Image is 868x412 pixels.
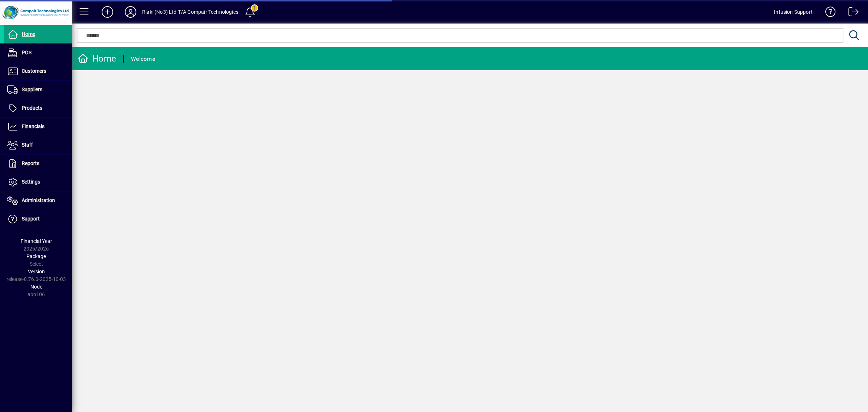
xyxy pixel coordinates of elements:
[22,142,33,148] span: Staff
[96,5,119,18] button: Add
[4,192,72,210] a: Administration
[4,81,72,99] a: Suppliers
[78,53,116,64] div: Home
[22,105,42,111] span: Products
[820,1,836,25] a: Knowledge Base
[4,136,72,154] a: Staff
[22,197,55,203] span: Administration
[119,5,142,18] button: Profile
[774,6,813,18] div: Infusion Support
[28,269,45,274] span: Version
[4,118,72,136] a: Financials
[22,123,44,129] span: Financials
[4,210,72,228] a: Support
[843,1,859,25] a: Logout
[22,31,35,37] span: Home
[22,68,46,74] span: Customers
[142,6,238,18] div: Riaki (No3) Ltd T/A Compair Technologies
[30,284,42,290] span: Node
[4,44,72,62] a: POS
[4,173,72,191] a: Settings
[22,216,40,222] span: Support
[4,62,72,80] a: Customers
[131,53,155,65] div: Welcome
[22,50,31,55] span: POS
[22,179,40,185] span: Settings
[4,155,72,173] a: Reports
[26,253,46,259] span: Package
[22,160,39,166] span: Reports
[21,238,52,244] span: Financial Year
[22,87,42,92] span: Suppliers
[4,99,72,117] a: Products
